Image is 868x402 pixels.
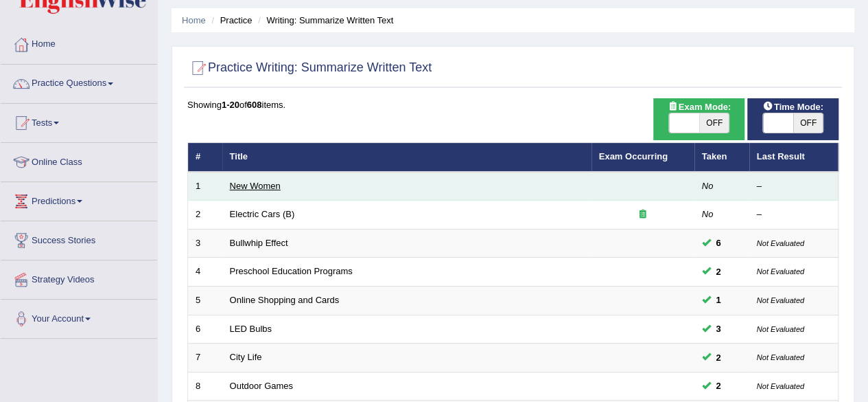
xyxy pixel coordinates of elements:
[230,181,281,191] a: New Women
[222,143,591,172] th: Title
[757,353,804,361] small: Not Evaluated
[757,325,804,333] small: Not Evaluated
[188,201,222,230] td: 2
[757,180,831,193] div: –
[255,14,393,27] li: Writing: Summarize Written Text
[187,98,838,111] div: Showing of items.
[188,143,222,172] th: #
[230,209,295,219] a: Electric Cars (B)
[188,229,222,258] td: 3
[230,381,294,391] a: Outdoor Games
[599,151,668,161] a: Exam Occurring
[1,143,157,177] a: Online Class
[230,266,353,276] a: Preschool Education Programs
[711,379,727,393] span: You can still take this question
[711,265,727,279] span: You can still take this question
[749,143,838,172] th: Last Result
[711,236,727,250] span: You can still take this question
[230,352,262,362] a: City Life
[1,221,157,256] a: Success Stories
[1,104,157,138] a: Tests
[222,100,239,110] b: 1-20
[757,208,831,221] div: –
[653,98,744,140] div: Show exams occurring in exams
[757,296,804,304] small: Not Evaluated
[1,300,157,334] a: Your Account
[188,372,222,401] td: 8
[230,295,340,305] a: Online Shopping and Cards
[188,315,222,344] td: 6
[188,172,222,201] td: 1
[188,344,222,372] td: 7
[757,239,804,247] small: Not Evaluated
[187,58,432,78] h2: Practice Writing: Summarize Written Text
[247,100,262,110] b: 608
[711,322,727,336] span: You can still take this question
[699,113,729,133] span: OFF
[757,382,804,390] small: Not Evaluated
[230,324,272,334] a: LED Bulbs
[793,113,823,133] span: OFF
[662,100,736,114] span: Exam Mode:
[188,287,222,315] td: 5
[711,293,727,307] span: You can still take this question
[1,182,157,216] a: Predictions
[758,100,829,114] span: Time Mode:
[599,208,687,221] div: Exam occurring question
[757,267,804,276] small: Not Evaluated
[694,143,749,172] th: Taken
[230,238,288,248] a: Bullwhip Effect
[1,260,157,295] a: Strategy Videos
[702,181,714,191] em: No
[711,350,727,365] span: You can still take this question
[1,25,157,60] a: Home
[182,15,206,25] a: Home
[1,65,157,99] a: Practice Questions
[702,209,714,219] em: No
[188,258,222,287] td: 4
[208,14,252,27] li: Practice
